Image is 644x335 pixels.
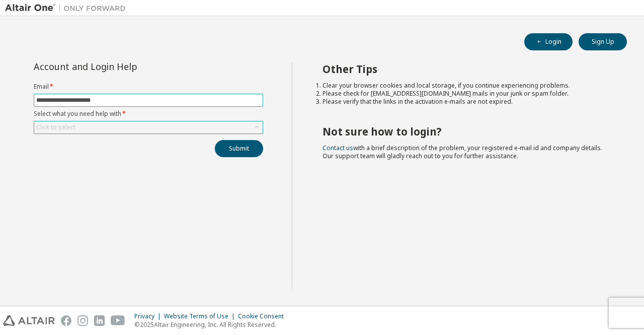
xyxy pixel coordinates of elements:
div: Cookie Consent [238,312,290,320]
button: Submit [215,140,263,157]
img: Altair One [5,3,131,13]
button: Login [524,33,573,50]
img: youtube.svg [111,315,125,326]
h2: Other Tips [323,62,609,76]
li: Please verify that the links in the activation e-mails are not expired. [323,98,609,106]
div: Click to select [34,121,263,133]
a: Contact us [323,144,353,152]
h2: Not sure how to login? [323,125,609,138]
button: Sign Up [579,33,627,50]
div: Click to select [36,123,75,131]
label: Email [34,83,263,91]
div: Website Terms of Use [164,312,238,320]
img: facebook.svg [61,315,71,326]
img: linkedin.svg [94,315,105,326]
img: altair_logo.svg [3,315,55,326]
img: instagram.svg [77,315,88,326]
li: Clear your browser cookies and local storage, if you continue experiencing problems. [323,82,609,90]
span: with a brief description of the problem, your registered e-mail id and company details. Our suppo... [323,144,602,160]
li: Please check for [EMAIL_ADDRESS][DOMAIN_NAME] mails in your junk or spam folder. [323,90,609,98]
div: Privacy [134,312,164,320]
div: Account and Login Help [34,62,217,71]
label: Select what you need help with [34,110,263,118]
p: © 2025 Altair Engineering, Inc. All Rights Reserved. [134,320,290,329]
